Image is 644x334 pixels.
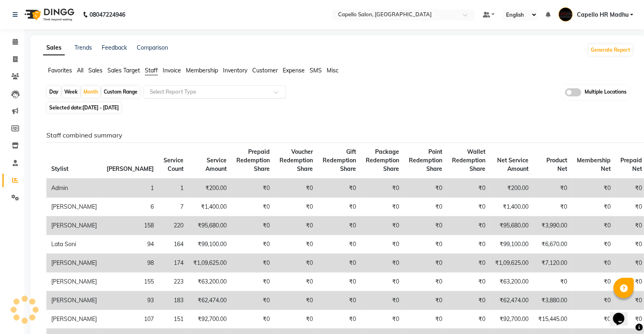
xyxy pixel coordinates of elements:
td: ₹0 [361,235,404,254]
span: Prepaid Net [620,157,642,172]
td: ₹1,09,625.00 [490,254,533,273]
td: [PERSON_NAME] [46,216,102,235]
span: Misc [327,67,338,74]
span: Favorites [48,67,72,74]
td: ₹0 [318,254,361,273]
td: ₹0 [275,179,318,198]
td: ₹0 [318,291,361,310]
span: Selected date: [47,103,121,113]
td: ₹0 [533,273,572,291]
td: 220 [159,216,188,235]
td: ₹0 [404,216,447,235]
div: Month [81,86,100,98]
span: Product Net [546,157,567,172]
td: ₹0 [318,198,361,216]
td: [PERSON_NAME] [46,273,102,291]
b: 08047224946 [90,3,125,26]
td: 151 [159,310,188,329]
span: Prepaid Redemption Share [236,148,270,172]
td: ₹0 [572,310,616,329]
td: 98 [102,254,159,273]
span: Invoice [163,67,181,74]
td: ₹1,400.00 [188,198,231,216]
span: Multiple Locations [585,88,627,96]
td: ₹0 [447,254,490,273]
span: Customer [252,67,278,74]
td: ₹0 [231,216,275,235]
span: SMS [310,67,322,74]
td: ₹0 [447,291,490,310]
td: ₹92,700.00 [188,310,231,329]
a: Sales [43,41,65,55]
span: Package Redemption Share [366,148,399,172]
td: ₹0 [361,310,404,329]
td: ₹0 [572,235,616,254]
td: ₹0 [231,254,275,273]
td: [PERSON_NAME] [46,198,102,216]
td: [PERSON_NAME] [46,291,102,310]
td: ₹0 [318,179,361,198]
span: [DATE] - [DATE] [83,105,119,111]
td: ₹0 [231,273,275,291]
td: ₹63,200.00 [188,273,231,291]
td: ₹0 [361,291,404,310]
a: Trends [74,44,92,51]
span: Staff [145,67,158,74]
h6: Staff combined summary [46,131,627,139]
td: ₹0 [404,273,447,291]
td: [PERSON_NAME] [46,254,102,273]
iframe: chat widget [610,301,636,326]
img: logo [21,3,76,26]
td: ₹0 [572,216,616,235]
td: ₹0 [404,235,447,254]
td: ₹0 [231,235,275,254]
td: ₹0 [447,273,490,291]
span: All [77,67,83,74]
span: Inventory [223,67,247,74]
td: ₹0 [404,291,447,310]
td: 155 [102,273,159,291]
td: ₹0 [572,179,616,198]
td: ₹0 [572,254,616,273]
td: ₹0 [361,216,404,235]
td: ₹95,680.00 [188,216,231,235]
td: ₹0 [447,179,490,198]
span: Gift Redemption Share [323,148,356,172]
span: [PERSON_NAME] [107,165,154,172]
td: 6 [102,198,159,216]
td: 223 [159,273,188,291]
td: ₹0 [231,179,275,198]
td: ₹0 [404,198,447,216]
td: ₹0 [572,291,616,310]
td: ₹0 [447,235,490,254]
td: 93 [102,291,159,310]
td: ₹95,680.00 [490,216,533,235]
td: ₹6,670.00 [533,235,572,254]
td: ₹62,474.00 [188,291,231,310]
td: ₹0 [533,198,572,216]
td: ₹0 [275,216,318,235]
td: ₹1,09,625.00 [188,254,231,273]
td: 164 [159,235,188,254]
td: ₹7,120.00 [533,254,572,273]
td: ₹0 [447,198,490,216]
td: ₹0 [361,273,404,291]
span: Membership [186,67,218,74]
span: Service Amount [205,157,227,172]
td: ₹63,200.00 [490,273,533,291]
td: ₹0 [318,273,361,291]
span: Net Service Amount [497,157,528,172]
div: Custom Range [102,86,140,98]
a: Comparison [137,44,168,51]
td: 107 [102,310,159,329]
td: Lata Soni [46,235,102,254]
td: ₹0 [572,273,616,291]
span: Wallet Redemption Share [452,148,485,172]
div: Week [62,86,80,98]
td: 158 [102,216,159,235]
td: ₹15,445.00 [533,310,572,329]
td: ₹99,100.00 [490,235,533,254]
td: ₹0 [361,254,404,273]
td: ₹0 [404,179,447,198]
td: ₹1,400.00 [490,198,533,216]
